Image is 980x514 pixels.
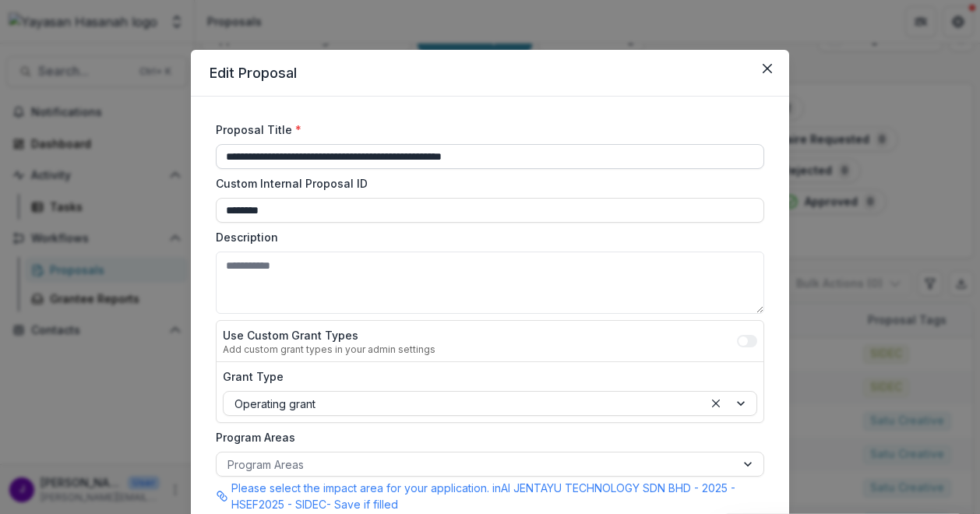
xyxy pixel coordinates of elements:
[216,429,755,445] label: Program Areas
[216,121,755,138] label: Proposal Title
[223,343,435,355] div: Add custom grant types in your admin settings
[223,327,435,343] label: Use Custom Grant Types
[216,229,755,245] label: Description
[191,50,789,97] header: Edit Proposal
[755,56,780,81] button: Close
[223,368,748,385] label: Grant Type
[216,175,755,192] label: Custom Internal Proposal ID
[231,480,764,512] p: Please select the impact area for your application. in AI JENTAYU TECHNOLOGY SDN BHD - 2025 - HSE...
[707,394,725,413] div: Clear selected options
